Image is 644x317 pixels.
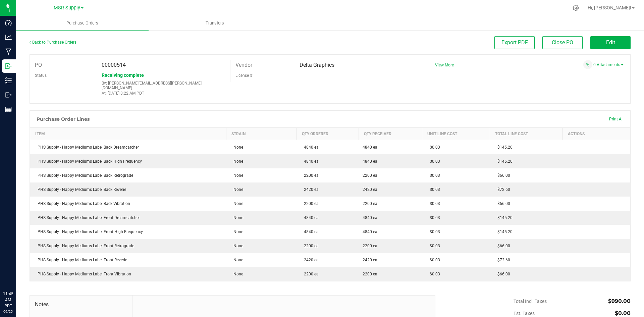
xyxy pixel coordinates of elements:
span: None [230,159,243,164]
span: $145.20 [494,215,513,220]
span: $0.03 [426,229,440,234]
span: 2200 ea [363,243,377,249]
span: Export PDF [501,39,528,46]
span: None [230,229,243,234]
button: Close PO [542,36,583,49]
div: PHS Supply - Happy Mediums Label Front Vibration [34,271,222,277]
span: None [230,173,243,178]
p: 09/25 [3,309,13,314]
span: 4840 ea [301,229,319,234]
span: $0.00 [615,310,631,316]
inline-svg: Outbound [5,92,12,98]
span: $990.00 [608,298,631,304]
span: Notes [35,301,127,309]
inline-svg: Analytics [5,34,12,41]
span: Close PO [552,39,573,46]
span: $66.00 [494,201,510,206]
label: License # [235,70,252,81]
span: $66.00 [494,272,510,276]
span: 4840 ea [301,215,319,220]
span: $72.60 [494,187,510,192]
span: 4840 ea [363,144,377,150]
span: Receiving complete [102,72,144,78]
span: $145.20 [494,159,513,164]
div: PHS Supply - Happy Mediums Label Front Retrograde [34,243,222,249]
label: Vendor [235,60,252,70]
span: $0.03 [426,173,440,178]
span: $66.00 [494,244,510,248]
th: Actions [562,128,630,140]
span: None [230,145,243,150]
span: 2200 ea [363,201,377,207]
a: Transfers [149,16,281,30]
div: Manage settings [572,5,580,11]
span: $0.03 [426,258,440,262]
iframe: Resource center [7,263,27,283]
span: $0.03 [426,272,440,276]
a: Back to Purchase Orders [30,40,76,45]
span: 2200 ea [301,173,319,178]
span: 2420 ea [363,187,377,193]
div: PHS Supply - Happy Mediums Label Back Retrograde [34,172,222,178]
span: Est. Taxes [514,311,535,316]
th: Item [30,128,226,140]
span: $66.00 [494,173,510,178]
a: View More [435,63,454,67]
span: 00000514 [102,62,126,68]
span: Delta Graphics [300,62,334,68]
span: $0.03 [426,159,440,164]
span: None [230,272,243,276]
inline-svg: Dashboard [5,19,12,26]
th: Strain [226,128,297,140]
span: 2420 ea [301,187,319,192]
span: $145.20 [494,229,513,234]
span: $0.03 [426,145,440,150]
span: 2200 ea [363,172,377,178]
span: Total Incl. Taxes [514,299,547,304]
span: 4840 ea [363,215,377,221]
a: Purchase Orders [16,16,149,30]
span: $145.20 [494,145,513,150]
span: 4840 ea [301,145,319,150]
th: Qty Received [359,128,422,140]
span: 2200 ea [301,272,319,276]
span: 4840 ea [363,229,377,235]
span: None [230,187,243,192]
span: None [230,244,243,248]
p: By: [PERSON_NAME][EMAIL_ADDRESS][PERSON_NAME][DOMAIN_NAME] [102,81,225,90]
span: Hi, [PERSON_NAME]! [588,5,631,10]
span: MSR Supply [54,5,80,11]
span: 2200 ea [363,271,377,277]
div: PHS Supply - Happy Mediums Label Back Reverie [34,187,222,193]
span: None [230,215,243,220]
inline-svg: Inventory [5,77,12,84]
inline-svg: Inbound [5,63,12,69]
span: None [230,201,243,206]
span: Purchase Orders [57,20,107,26]
th: Unit Line Cost [422,128,490,140]
div: PHS Supply - Happy Mediums Label Back High Frequency [34,158,222,164]
span: 2420 ea [363,257,377,263]
span: $0.03 [426,215,440,220]
span: None [230,258,243,262]
div: PHS Supply - Happy Mediums Label Front Reverie [34,257,222,263]
label: Status [35,70,47,81]
span: $0.03 [426,187,440,192]
p: At: [DATE] 8:22 AM PDT [102,91,225,96]
span: Edit [606,39,615,46]
th: Total Line Cost [490,128,563,140]
span: 2200 ea [301,201,319,206]
span: Transfers [197,20,233,26]
span: Attach a document [583,60,592,69]
span: $0.03 [426,244,440,248]
div: PHS Supply - Happy Mediums Label Back Dreamcatcher [34,144,222,150]
span: $0.03 [426,201,440,206]
button: Export PDF [494,36,535,49]
inline-svg: Reports [5,106,12,113]
button: Edit [590,36,631,49]
p: 11:45 AM PDT [3,291,13,309]
label: PO [35,60,42,70]
inline-svg: Manufacturing [5,48,12,55]
span: 4840 ea [301,159,319,164]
